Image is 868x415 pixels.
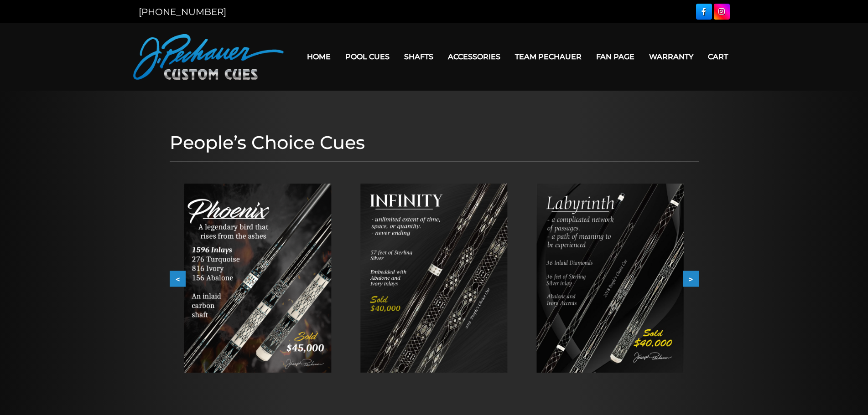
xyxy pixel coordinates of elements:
a: Cart [701,45,735,68]
a: Accessories [441,45,508,68]
h1: People’s Choice Cues [170,132,699,154]
a: Home [300,45,338,68]
a: Pool Cues [338,45,397,68]
a: [PHONE_NUMBER] [139,6,226,17]
a: Team Pechauer [508,45,589,68]
button: > [683,271,699,287]
img: Pechauer Custom Cues [133,34,284,80]
a: Fan Page [589,45,642,68]
button: < [170,271,186,287]
a: Warranty [642,45,701,68]
div: Carousel Navigation [170,271,699,287]
a: Shafts [397,45,441,68]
